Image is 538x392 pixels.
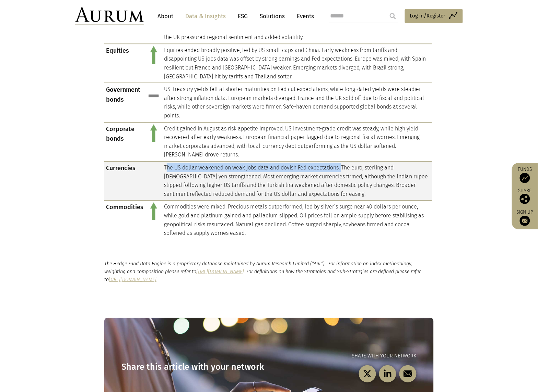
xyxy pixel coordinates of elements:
[520,216,530,226] img: Sign up to our newsletter
[121,362,269,372] h3: Share this article with your network
[162,122,432,161] td: Credit gained in August as risk appetite improved. US investment-grade credit was steady, while h...
[162,161,432,200] td: The US dollar weakened on weak jobs data and dovish Fed expectations. The euro, sterling and [DEM...
[104,122,145,161] td: Corporate bonds
[293,10,314,23] a: Events
[75,7,144,25] img: Aurum
[520,173,530,183] img: Access Funds
[515,209,535,226] a: Sign up
[404,369,412,378] img: email-black.svg
[154,10,177,23] a: About
[363,369,372,378] img: twitter-black.svg
[384,369,392,378] img: linkedin-black.svg
[162,44,432,83] td: Equities ended broadly positive, led by US small-caps and China. Early weakness from tariffs and ...
[104,83,145,122] td: Government bonds
[162,200,432,239] td: Commodities were mixed. Precious metals outperformed, led by silver’s surge near 40 dollars per o...
[104,161,145,200] td: Currencies
[109,277,156,282] a: [URL][DOMAIN_NAME]
[269,352,417,360] p: Share with your network
[256,10,288,23] a: Solutions
[182,10,229,23] a: Data & Insights
[386,9,400,23] input: Submit
[104,200,145,239] td: Commodities
[234,10,251,23] a: ESG
[520,194,530,204] img: Share this post
[410,12,446,20] span: Log in/Register
[104,260,434,283] p: The Hedge Fund Data Engine is a proprietary database maintained by Aurum Research Limited (“ARL”)...
[196,269,244,275] a: [URL][DOMAIN_NAME]
[405,9,463,23] a: Log in/Register
[515,166,535,183] a: Funds
[515,188,535,204] div: Share
[104,44,145,83] td: Equities
[162,83,432,122] td: US Treasury yields fell at shorter maturities on Fed cut expectations, while long-dated yields we...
